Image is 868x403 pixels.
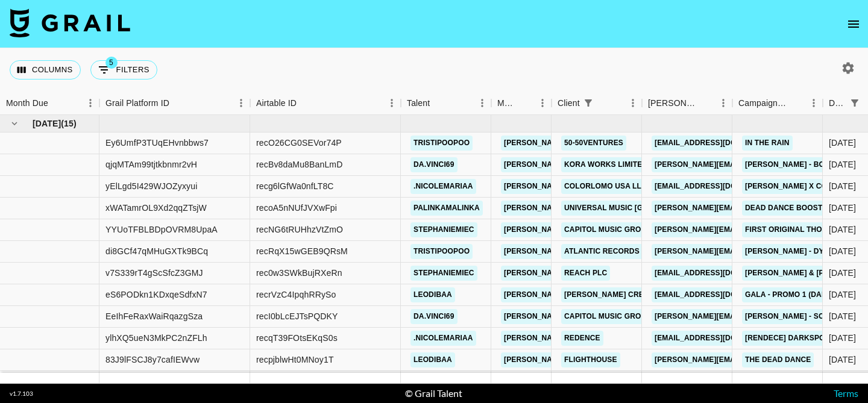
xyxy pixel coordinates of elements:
[829,245,856,257] div: 9/15/2025
[10,390,33,398] div: v 1.7.103
[256,137,342,149] div: recO26CG0SEVor74P
[742,179,867,194] a: [PERSON_NAME] x Colorlomo
[410,179,476,194] a: .nicolemariaa
[829,158,856,170] div: 9/9/2025
[738,92,788,115] div: Campaign (Type)
[256,354,334,366] div: recpjblwHt0MNoy1T
[256,92,297,115] div: Airtable ID
[256,310,338,322] div: recI0bLcEJTsPQDKY
[90,60,157,80] button: Show filters
[61,117,77,130] span: ( 15 )
[652,136,787,151] a: [EMAIL_ADDRESS][DOMAIN_NAME]
[501,287,759,302] a: [PERSON_NAME][EMAIL_ADDRESS][PERSON_NAME][DOMAIN_NAME]
[652,222,848,237] a: [PERSON_NAME][EMAIL_ADDRESS][DOMAIN_NAME]
[410,222,477,237] a: stephaniemiec
[652,244,848,259] a: [PERSON_NAME][EMAIL_ADDRESS][DOMAIN_NAME]
[561,331,603,346] a: redence
[501,157,759,172] a: [PERSON_NAME][EMAIL_ADDRESS][PERSON_NAME][DOMAIN_NAME]
[99,92,250,115] div: Grail Platform ID
[829,267,856,279] div: 9/15/2025
[517,95,533,111] button: Sort
[256,223,343,236] div: recNG6tRUHhzVtZmO
[580,95,597,111] div: 1 active filter
[561,309,654,324] a: Capitol Music Group
[829,137,856,149] div: 9/7/2025
[405,387,462,399] div: © Grail Talent
[491,92,552,115] div: Manager
[410,309,458,324] a: da.vinci69
[652,179,787,194] a: [EMAIL_ADDRESS][DOMAIN_NAME]
[652,157,848,172] a: [PERSON_NAME][EMAIL_ADDRESS][DOMAIN_NAME]
[561,157,650,172] a: KORA WORKS LIMITED
[742,201,849,216] a: Dead Dance Boost Code
[829,289,856,301] div: 9/16/2025
[742,157,866,172] a: [PERSON_NAME] - Born to Fly
[846,95,863,111] div: 1 active filter
[697,95,714,111] button: Sort
[732,92,823,115] div: Campaign (Type)
[250,92,401,115] div: Airtable ID
[105,137,209,149] div: Ey6UmfP3TUqEHvnbbws7
[105,267,203,279] div: v7S339rT4gScSfcZ3GMJ
[561,201,717,216] a: Universal Music [GEOGRAPHIC_DATA]
[829,310,856,322] div: 9/16/2025
[501,201,759,216] a: [PERSON_NAME][EMAIL_ADDRESS][PERSON_NAME][DOMAIN_NAME]
[256,158,342,170] div: recBv8daMu8BanLmD
[714,94,732,112] button: Menu
[105,310,203,322] div: EeIhFeRaxWaiRqazgSza
[10,60,81,80] button: Select columns
[829,354,856,366] div: 9/17/2025
[33,117,61,130] span: [DATE]
[256,180,334,192] div: recg6lGfWa0nfLT8C
[561,222,654,237] a: Capitol Music Group
[473,94,491,112] button: Menu
[105,354,200,366] div: 83J9lFSCJ8y7cafIEWvw
[105,158,197,170] div: qjqMTAm99tjtkbnmr2vH
[558,92,580,115] div: Client
[501,244,759,259] a: [PERSON_NAME][EMAIL_ADDRESS][PERSON_NAME][DOMAIN_NAME]
[829,332,856,344] div: 9/17/2025
[742,352,814,367] a: The Dead Dance
[81,94,99,112] button: Menu
[256,289,336,301] div: recrVzC4IpqhRRySo
[805,94,823,112] button: Menu
[256,332,338,344] div: recqT39FOtsEKqS0s
[742,244,840,259] a: [PERSON_NAME] - Dying
[105,332,207,344] div: ylhXQ5ueN3MkPC2nZFLh
[742,222,846,237] a: first original thought
[6,115,23,132] button: hide children
[501,179,759,194] a: [PERSON_NAME][EMAIL_ADDRESS][PERSON_NAME][DOMAIN_NAME]
[401,92,491,115] div: Talent
[10,8,130,37] img: Grail Talent
[561,266,610,281] a: Reach PLC
[652,287,787,302] a: [EMAIL_ADDRESS][DOMAIN_NAME]
[652,331,787,346] a: [EMAIL_ADDRESS][DOMAIN_NAME]
[105,202,207,214] div: xWATamrOL9Xd2qqZTsjW
[829,202,856,214] div: 9/10/2025
[834,387,858,399] a: Terms
[597,95,614,111] button: Sort
[561,179,650,194] a: COLORLOMO USA LLC
[410,352,455,367] a: leodibaa
[410,157,458,172] a: da.vinci69
[410,266,477,281] a: stephaniemiec
[105,57,118,69] span: 5
[829,92,846,115] div: Date Created
[533,94,552,112] button: Menu
[841,12,866,36] button: open drawer
[501,222,759,237] a: [PERSON_NAME][EMAIL_ADDRESS][PERSON_NAME][DOMAIN_NAME]
[561,136,626,151] a: 50-50Ventures
[624,94,642,112] button: Menu
[105,92,169,115] div: Grail Platform ID
[297,95,313,111] button: Sort
[829,180,856,192] div: 9/9/2025
[561,287,767,302] a: [PERSON_NAME] Creative KK ([GEOGRAPHIC_DATA])
[256,245,348,257] div: recRqX15wGEB9QRsM
[410,201,483,216] a: palinkamalinka
[232,94,250,112] button: Menu
[105,289,207,301] div: eS6PODkn1KDxqeSdfxN7
[169,95,186,111] button: Sort
[430,95,447,111] button: Sort
[829,223,856,236] div: 9/10/2025
[561,244,655,259] a: Atlantic Records US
